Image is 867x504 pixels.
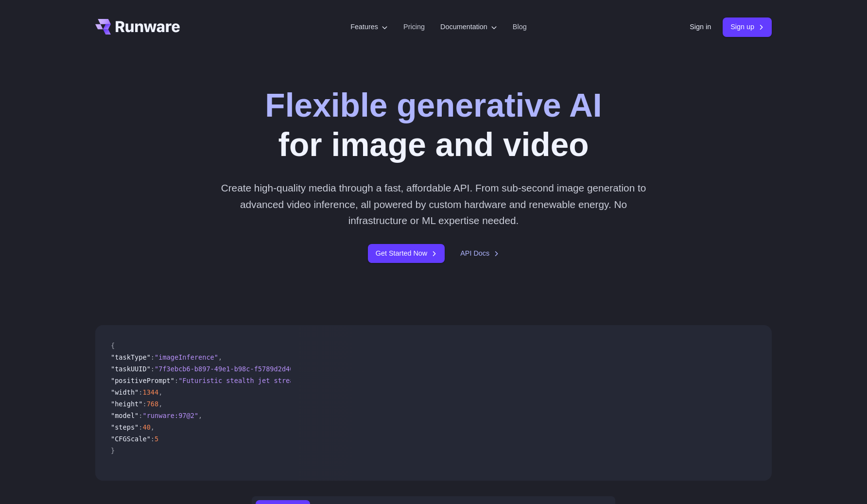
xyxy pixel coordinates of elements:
[460,248,499,259] a: API Docs
[265,87,602,123] strong: Flexible generative AI
[723,17,772,36] a: Sign up
[111,353,151,361] span: "taskType"
[368,244,445,263] a: Get Started Now
[158,388,162,396] span: ,
[178,377,540,384] span: "Futuristic stealth jet streaking through a neon-lit cityscape with glowing purple exhaust"
[95,19,180,35] a: Go to /
[155,435,158,443] span: 5
[350,21,388,33] label: Features
[151,353,155,361] span: :
[111,400,142,408] span: "height"
[174,377,178,384] span: :
[139,423,142,431] span: :
[155,353,218,361] span: "imageInference"
[142,412,198,419] span: "runware:97@2"
[151,365,155,373] span: :
[147,400,159,408] span: 768
[111,365,151,373] span: "taskUUID"
[265,86,602,164] h1: for image and video
[111,412,139,419] span: "model"
[142,400,146,408] span: :
[690,21,711,33] a: Sign in
[111,435,151,443] span: "CFGScale"
[142,388,158,396] span: 1344
[403,21,425,33] a: Pricing
[155,365,306,373] span: "7f3ebcb6-b897-49e1-b98c-f5789d2d40d7"
[111,342,115,349] span: {
[111,447,115,454] span: }
[151,435,155,443] span: :
[217,180,650,228] p: Create high-quality media through a fast, affordable API. From sub-second image generation to adv...
[513,21,527,33] a: Blog
[142,423,150,431] span: 40
[158,400,162,408] span: ,
[111,377,174,384] span: "positivePrompt"
[139,412,142,419] span: :
[139,388,142,396] span: :
[111,388,139,396] span: "width"
[111,423,139,431] span: "steps"
[440,21,497,33] label: Documentation
[218,353,222,361] span: ,
[151,423,155,431] span: ,
[198,412,202,419] span: ,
